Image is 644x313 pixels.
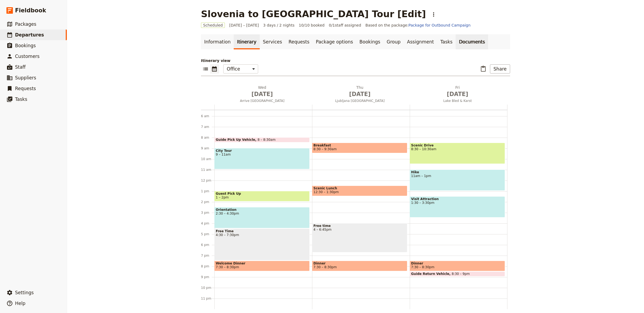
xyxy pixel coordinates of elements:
[201,34,234,49] a: Information
[201,221,214,226] div: 4 pm
[201,296,214,301] div: 11 pm
[313,190,339,194] span: 12:30 – 1:30pm
[429,10,438,19] button: Actions
[217,90,308,98] span: [DATE]
[479,64,488,73] button: Paste itinerary item
[15,301,25,306] span: Help
[214,99,310,103] span: Arrive [GEOGRAPHIC_DATA]
[411,174,504,178] span: 11am – 1pm
[313,186,406,190] span: Scenic Lunch
[214,191,310,201] div: Guest Pick Up1 – 2pm
[15,54,39,59] span: Customers
[313,265,337,269] span: 7:30 – 8:30pm
[216,196,229,199] span: 1 – 2pm
[201,23,225,28] span: Scheduled
[15,290,34,295] span: Settings
[201,157,214,161] div: 10 am
[15,6,46,14] span: Fieldbook
[452,272,470,276] span: 8:30 – 9pm
[313,228,406,231] span: 4 – 6:45pm
[15,64,26,70] span: Staff
[410,261,505,271] div: Dinner7:30 – 8:30pm
[201,168,214,172] div: 11 am
[312,261,407,271] div: Dinner7:30 – 8:30pm
[217,85,308,98] h2: Wed
[411,265,434,269] span: 7:30 – 8:30pm
[258,138,276,142] span: 8 – 8:30am
[216,212,308,215] span: 2:30 – 4:30pm
[411,272,452,276] span: Guide Return Vehicle
[313,224,406,228] span: Free time
[312,186,407,196] div: Scenic Lunch12:30 – 1:30pm
[410,196,505,218] div: Visit Attraction1:30 – 3:30pm
[216,192,308,196] span: Guest Pick Up
[201,200,214,204] div: 2 pm
[437,34,456,49] a: Tasks
[408,23,470,27] a: Package for Outbound Campaign
[201,275,214,279] div: 9 pm
[411,147,504,151] span: 8:30 – 10:30am
[312,85,410,105] button: Thu [DATE]Ljubljana [GEOGRAPHIC_DATA]
[15,86,36,91] span: Requests
[411,143,504,147] span: Scenic Drive
[214,207,310,228] div: Orientation2:30 – 4:30pm
[201,9,426,19] h1: Slovenia to [GEOGRAPHIC_DATA] Tour [Edit]
[314,85,405,98] h2: Thu
[410,143,505,164] div: Scenic Drive8:30 – 10:30am
[263,23,295,28] span: 3 days / 2 nights
[356,34,383,49] a: Bookings
[214,261,310,271] div: Welcome Dinner7:30 – 8:30pm
[15,97,27,102] span: Tasks
[234,34,259,49] a: Itinerary
[201,135,214,140] div: 8 am
[216,233,308,237] span: 4:30 – 7:30pm
[201,58,510,63] p: Itinerary view
[410,99,505,103] span: Lake Bled & Karst
[490,64,510,73] button: Share
[285,34,313,49] a: Requests
[15,21,36,27] span: Packages
[201,264,214,268] div: 8 pm
[313,34,356,49] a: Package options
[201,114,214,118] div: 6 am
[312,99,408,103] span: Ljubljana [GEOGRAPHIC_DATA]
[260,34,286,49] a: Services
[313,143,406,147] span: Breakfast
[216,138,258,142] span: Guide Pick Up Vehicle
[15,32,44,38] span: Departures
[412,85,503,98] h2: Fri
[411,170,504,174] span: Hike
[216,229,308,233] span: Free Time
[229,23,259,28] span: [DATE] – [DATE]
[210,64,219,73] button: Calendar view
[313,147,337,151] span: 8:30 – 9:30am
[383,34,404,49] a: Group
[216,153,308,156] span: 9 – 11am
[404,34,437,49] a: Assignment
[214,229,310,260] div: Free Time4:30 – 7:30pm
[201,243,214,247] div: 6 pm
[312,52,410,309] div: Breakfast8:30 – 9:30amScenic Lunch12:30 – 1:30pmFree time4 – 6:45pmDinner7:30 – 8:30pm
[216,149,308,153] span: City Tour
[329,23,361,28] span: 0 / 1 staff assigned
[410,170,505,191] div: Hike11am – 1pm
[312,143,407,153] div: Breakfast8:30 – 9:30am
[411,197,504,201] span: Visit Attraction
[299,23,325,28] span: 10/10 booked
[412,90,503,98] span: [DATE]
[410,52,507,309] div: Scenic Drive8:30 – 10:30amHike11am – 1pmVisit Attraction1:30 – 3:30pmDinner7:30 – 8:30pmGuide Ret...
[456,34,488,49] a: Documents
[365,23,471,28] span: Based on the package:
[216,265,239,269] span: 7:30 – 8:30pm
[214,85,312,105] button: Wed [DATE]Arrive [GEOGRAPHIC_DATA]
[314,90,405,98] span: [DATE]
[313,262,406,265] span: Dinner
[201,286,214,290] div: 10 pm
[411,262,504,265] span: Dinner
[201,178,214,183] div: 12 pm
[201,125,214,129] div: 7 am
[214,52,312,309] div: Guide Pick Up Vehicle8 – 8:30amCity Tour9 – 11amGuest Pick Up1 – 2pmOrientation2:30 – 4:30pmFree ...
[201,253,214,258] div: 7 pm
[201,232,214,236] div: 5 pm
[312,223,407,252] div: Free time4 – 6:45pm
